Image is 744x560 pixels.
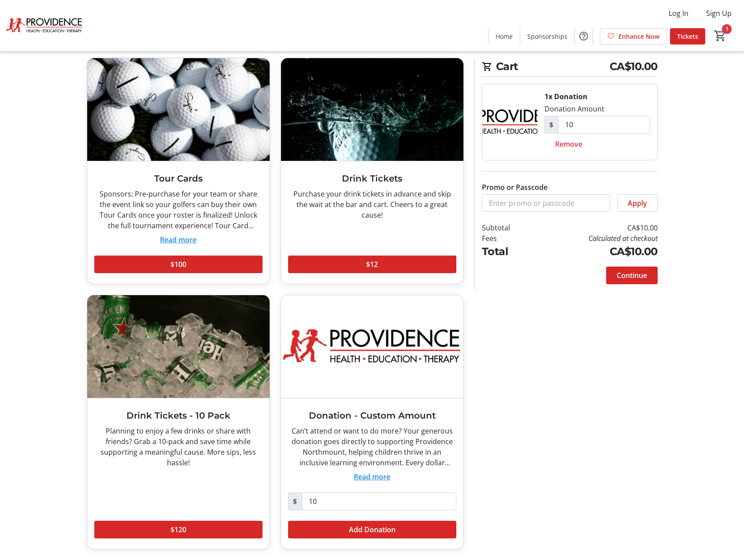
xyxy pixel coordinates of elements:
[94,256,263,273] button: $100
[544,91,588,102] div: 1x Donation
[482,244,533,260] td: Total
[94,189,263,231] div: Sponsors: Pre-purchase for your team or share the event link so your golfers can buy their own To...
[544,116,559,134] span: $
[482,84,537,160] img: Donation
[94,172,263,185] h3: Tour Cards
[712,28,728,44] button: Cart
[677,32,698,41] span: Tickets
[94,521,263,538] button: $120
[533,223,657,233] td: CA$10.00
[610,59,658,74] span: CA$10.00
[288,521,456,538] button: Add Donation
[482,233,533,244] td: Fees
[87,58,270,161] img: Tour Cards
[575,27,592,45] button: Help
[288,426,456,468] div: Can’t attend or want to do more? Your generous donation goes directly to supporting Providence No...
[618,32,659,41] span: Enhance Now
[669,8,688,19] span: Log In
[170,524,186,535] span: $120
[5,4,84,48] img: Providence's Logo
[617,194,658,212] button: Apply
[302,493,456,510] input: Donation Amount
[606,267,658,284] button: Continue
[670,28,705,45] a: Tickets
[482,223,533,233] td: Subtotal
[87,295,270,398] img: Drink Tickets - 10 Pack
[288,189,456,220] div: Purchase your drink tickets in advance and skip the wait at the bar and cart. Cheers to a great c...
[482,182,548,193] label: Promo or Passcode
[281,58,463,161] img: Drink Tickets
[699,6,739,20] button: Sign Up
[170,259,186,270] span: $100
[94,426,263,468] div: Planning to enjoy a few drinks or share with friends? Grab a 10-pack and save time while supporti...
[496,32,513,41] span: Home
[349,524,396,535] span: Add Donation
[533,244,657,260] td: CA$10.00
[533,233,657,244] td: Calculated at checkout
[600,28,666,45] a: Enhance Now
[544,135,593,153] button: Remove
[354,471,390,482] button: Read more
[482,59,658,77] h2: Cart
[706,8,732,19] span: Sign Up
[482,194,610,212] input: Enter promo or passcode
[662,6,696,20] button: Log In
[160,234,196,245] button: Read more
[288,493,302,510] span: $
[489,28,520,45] a: Home
[544,104,604,114] div: Donation Amount
[628,198,647,208] span: Apply
[281,295,463,398] img: Donation - Custom Amount
[527,32,567,41] span: Sponsorships
[288,256,456,273] button: $12
[94,409,263,422] h3: Drink Tickets - 10 Pack
[617,270,647,281] span: Continue
[555,139,582,149] span: Remove
[288,409,456,422] h3: Donation - Custom Amount
[288,172,456,185] h3: Drink Tickets
[366,259,378,270] span: $12
[520,28,574,45] a: Sponsorships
